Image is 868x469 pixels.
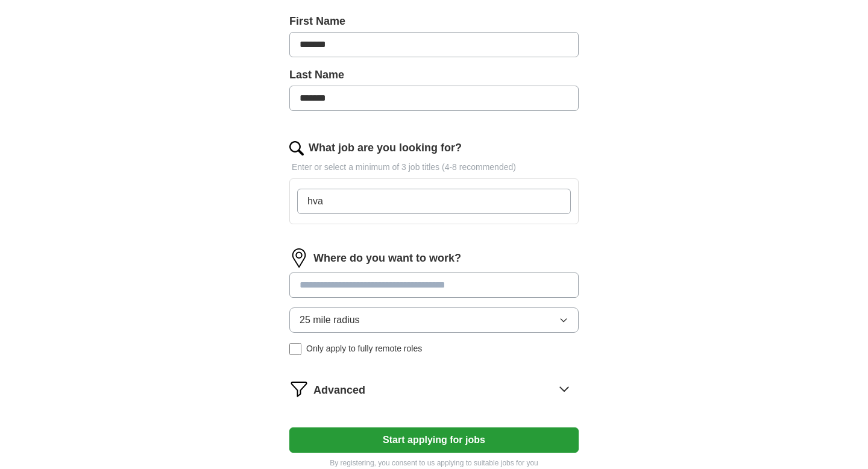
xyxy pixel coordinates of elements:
[289,307,579,333] button: 25 mile radius
[309,140,462,156] label: What job are you looking for?
[289,67,579,83] label: Last Name
[313,382,365,398] span: Advanced
[289,427,579,453] button: Start applying for jobs
[313,250,461,266] label: Where do you want to work?
[289,379,309,398] img: filter
[297,189,571,214] input: Type a job title and press enter
[289,343,301,355] input: Only apply to fully remote roles
[289,13,579,30] label: First Name
[289,248,309,268] img: location.png
[289,161,579,174] p: Enter or select a minimum of 3 job titles (4-8 recommended)
[289,141,304,156] img: search.png
[300,313,360,327] span: 25 mile radius
[306,342,422,355] span: Only apply to fully remote roles
[289,458,579,468] p: By registering, you consent to us applying to suitable jobs for you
